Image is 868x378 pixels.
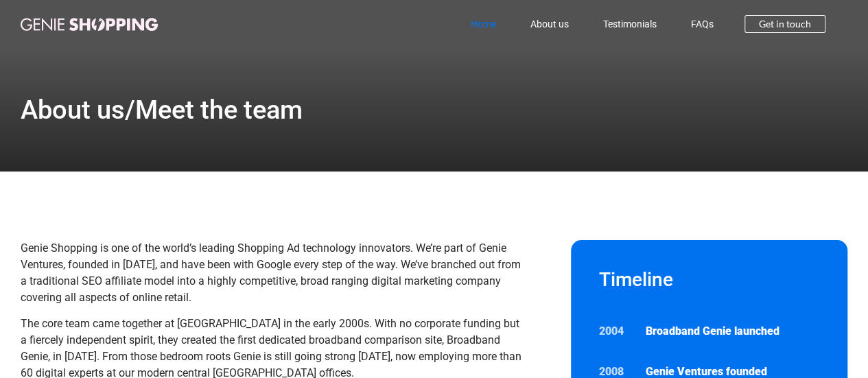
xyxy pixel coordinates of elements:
[21,241,521,304] span: Genie Shopping is one of the world’s leading Shopping Ad technology innovators. We’re part of Gen...
[646,323,820,340] p: Broadband Genie launched
[21,18,158,31] img: genie-shopping-logo
[598,323,632,340] p: 2004
[759,19,811,29] span: Get in touch
[215,8,730,40] nav: Menu
[21,97,303,123] h1: About us/Meet the team
[513,8,586,40] a: About us
[744,15,825,33] a: Get in touch
[586,8,674,40] a: Testimonials
[454,8,513,40] a: Home
[674,8,731,40] a: FAQs
[598,268,820,292] h2: Timeline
